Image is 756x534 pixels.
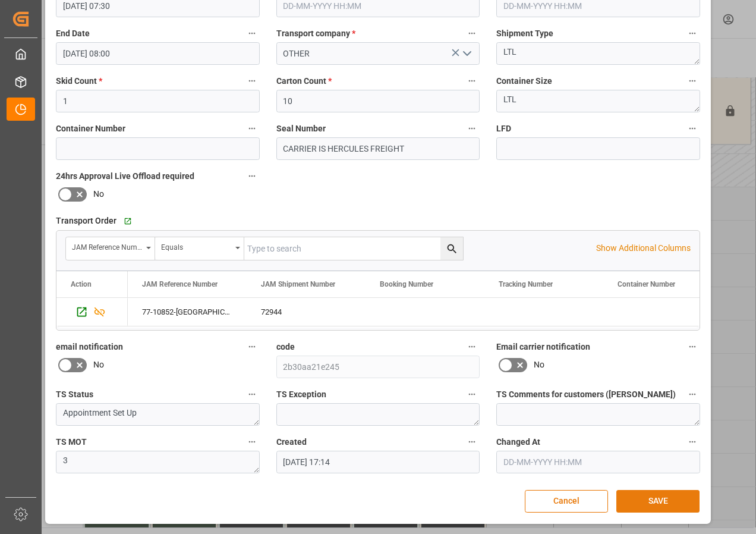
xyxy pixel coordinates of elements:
span: Shipment Type [496,27,553,40]
div: JAM Reference Number [72,239,142,253]
span: Changed At [496,436,540,448]
span: TS MOT [56,436,87,448]
span: Container Size [496,75,552,87]
div: Action [71,280,92,288]
span: No [93,359,104,371]
span: No [534,359,544,371]
span: code [276,341,295,353]
input: DD-MM-YYYY HH:MM [496,451,700,473]
span: Transport Order [56,215,116,227]
button: TS Comments for customers ([PERSON_NAME]) [685,387,700,402]
span: email notification [56,341,123,353]
button: SAVE [616,490,700,513]
span: Container Number [56,122,125,135]
textarea: 3 [56,451,260,473]
textarea: LTL [496,90,700,112]
span: LFD [496,122,511,135]
textarea: LTL [496,42,700,65]
button: open menu [155,237,244,260]
span: 24hrs Approval Live Offload required [56,170,194,183]
span: Booking Number [380,280,433,288]
button: Container Number [244,121,260,136]
button: code [464,339,480,354]
span: End Date [56,27,90,40]
input: DD-MM-YYYY HH:MM [56,42,260,65]
p: Show Additional Columns [596,242,691,255]
button: Seal Number [464,121,480,136]
span: TS Comments for customers ([PERSON_NAME]) [496,388,676,401]
span: JAM Reference Number [142,280,218,288]
button: TS MOT [244,434,260,450]
textarea: Appointment Set Up [56,403,260,426]
button: Email carrier notification [685,339,700,354]
div: 72944 [247,298,366,326]
div: Press SPACE to select this row. [56,298,128,326]
button: Cancel [525,490,608,513]
button: 24hrs Approval Live Offload required [244,168,260,184]
span: JAM Shipment Number [261,280,335,288]
button: email notification [244,339,260,354]
button: open menu [458,45,475,63]
input: DD-MM-YYYY HH:MM [276,451,480,473]
button: Carton Count * [464,73,480,89]
span: Email carrier notification [496,341,590,353]
span: Container Number [618,280,675,288]
span: Carton Count [276,75,332,87]
button: End Date [244,26,260,41]
button: Container Size [685,73,700,89]
span: Transport company [276,27,355,40]
button: Changed At [685,434,700,450]
button: Shipment Type [685,26,700,41]
button: Skid Count * [244,73,260,89]
button: Created [464,434,480,450]
span: TS Status [56,388,93,401]
button: search button [440,237,463,260]
span: No [93,188,104,200]
span: TS Exception [276,388,326,401]
div: 77-10852-[GEOGRAPHIC_DATA] [128,298,247,326]
div: Equals [161,239,231,253]
button: open menu [66,237,155,260]
button: Transport company * [464,26,480,41]
span: Created [276,436,307,448]
button: TS Status [244,387,260,402]
input: Type to search [244,237,463,260]
button: TS Exception [464,387,480,402]
span: Tracking Number [499,280,553,288]
span: Seal Number [276,122,326,135]
button: LFD [685,121,700,136]
span: Skid Count [56,75,102,87]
